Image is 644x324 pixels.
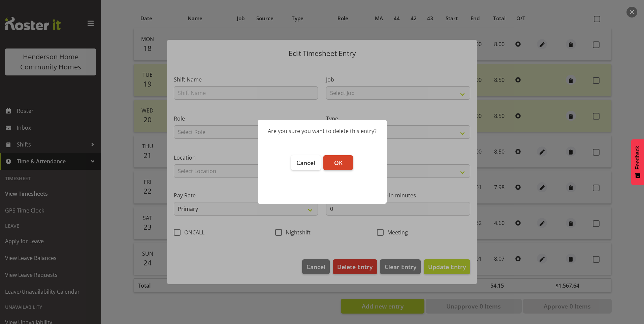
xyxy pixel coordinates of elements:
span: OK [334,159,343,167]
div: Are you sure you want to delete this entry? [268,127,377,135]
span: Feedback [635,146,641,169]
button: OK [323,155,353,170]
button: Cancel [291,155,321,170]
button: Feedback - Show survey [631,139,644,185]
span: Cancel [296,159,315,167]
